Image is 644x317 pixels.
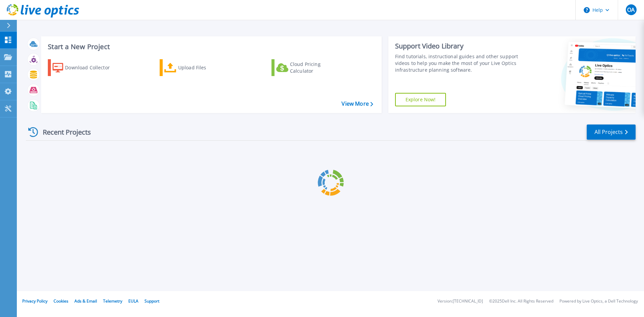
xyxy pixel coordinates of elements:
h3: Start a New Project [48,43,373,50]
a: All Projects [587,125,636,140]
li: Powered by Live Optics, a Dell Technology [559,299,638,304]
div: Cloud Pricing Calculator [290,61,344,74]
a: Download Collector [48,59,123,76]
li: Version: [TECHNICAL_ID] [438,299,483,304]
a: Ads & Email [74,298,97,304]
div: Support Video Library [395,42,521,50]
div: Recent Projects [26,124,100,140]
a: Telemetry [103,298,122,304]
a: Explore Now! [395,93,446,106]
div: Download Collector [65,61,119,74]
a: Upload Files [160,59,235,76]
a: View More [342,101,373,107]
li: © 2025 Dell Inc. All Rights Reserved [489,299,553,304]
a: Privacy Policy [22,298,47,304]
span: OA [627,7,635,12]
a: Cloud Pricing Calculator [271,59,347,76]
div: Find tutorials, instructional guides and other support videos to help you make the most of your L... [395,53,521,73]
div: Upload Files [178,61,232,74]
a: EULA [128,298,138,304]
a: Support [144,298,159,304]
a: Cookies [54,298,68,304]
